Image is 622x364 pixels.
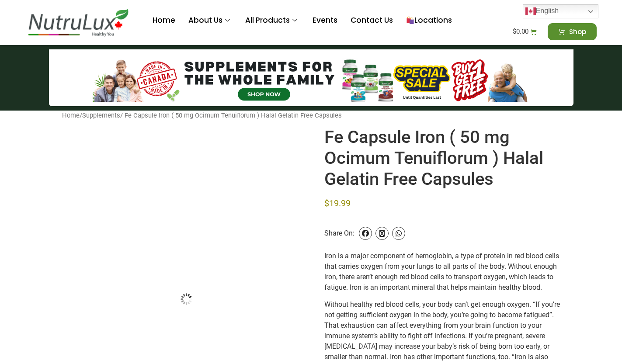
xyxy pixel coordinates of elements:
[146,3,182,38] a: Home
[306,3,344,38] a: Events
[324,252,559,291] span: Iron is a major component of hemoglobin, a type of protein in red blood cells that carries oxygen...
[513,28,516,35] span: $
[62,111,80,119] a: Home
[62,111,560,120] nav: Breadcrumb
[523,4,598,18] a: English
[407,17,414,24] img: 🛍️
[548,23,597,40] a: Shop
[400,3,459,38] a: Locations
[513,28,528,35] bdi: 0.00
[324,216,354,251] span: Share On:
[525,6,536,17] img: en
[82,111,120,119] a: Supplements
[324,198,329,208] span: $
[324,127,560,190] h1: Fe Capsule Iron ( 50 mg Ocimum Tenuiflorum ) Halal Gelatin Free Capsules
[344,3,400,38] a: Contact Us
[324,198,351,208] bdi: 19.99
[569,28,586,35] span: Shop
[502,23,548,40] a: $0.00
[182,3,239,38] a: About Us
[239,3,306,38] a: All Products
